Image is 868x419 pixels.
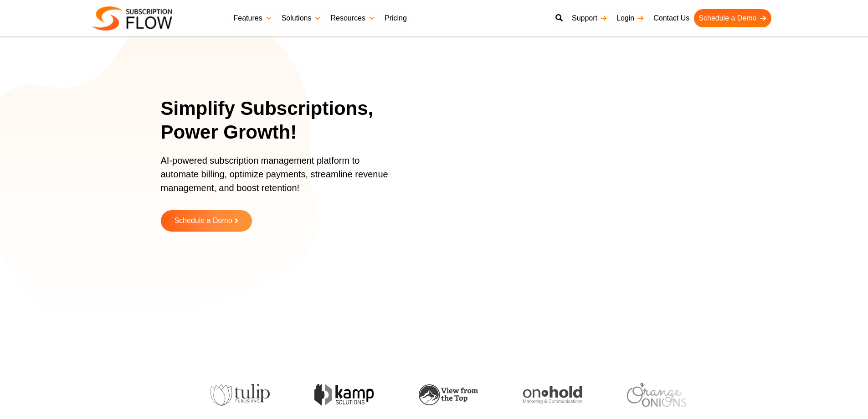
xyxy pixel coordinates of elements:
a: Schedule a Demo [694,9,771,27]
a: Pricing [380,9,411,27]
a: Login [612,9,649,27]
a: Features [229,9,277,27]
img: tulip-publishing [208,384,267,406]
a: Schedule a Demo [161,210,252,232]
img: kamp-solution [312,384,371,405]
a: Contact Us [649,9,694,27]
img: orange-onions [625,383,684,406]
a: Resources [326,9,380,27]
img: onhold-marketing [520,386,580,404]
p: AI-powered subscription management platform to automate billing, optimize payments, streamline re... [161,154,398,204]
a: Support [567,9,612,27]
span: Schedule a Demo [174,217,232,225]
img: Subscriptionflow [92,6,172,31]
h1: Simplify Subscriptions, Power Growth! [161,97,409,145]
img: view-from-the-top [416,384,476,406]
a: Solutions [277,9,326,27]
